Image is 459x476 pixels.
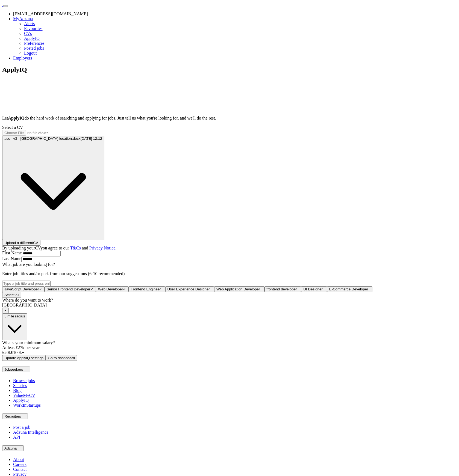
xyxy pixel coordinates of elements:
[13,435,20,439] a: API
[167,287,210,291] span: User Experience Designer
[267,287,297,291] span: frontend developer
[128,286,165,292] button: Frontend Engineer
[2,298,53,302] label: Where do you want to work?
[25,345,40,350] span: per year
[2,262,55,267] label: What job are you looking for?
[46,355,77,361] button: Go to dashboard
[2,256,21,261] label: Last Name
[98,287,123,291] span: Web Developer
[13,403,41,407] a: WorkInStartups
[90,287,93,291] span: ✓
[39,287,42,291] span: ✓
[2,286,45,292] button: JavaScript Developer✓
[2,271,457,276] p: Enter job titles and/or pick from our suggestions (6-10 recommended)
[2,251,22,255] label: First Name
[2,350,11,355] span: £ 20 k
[2,345,16,350] span: At least
[13,56,32,60] a: Employers
[16,345,24,350] span: £ 27k
[2,116,457,121] p: Let do the hard work of searching and applying for jobs. Just tell us what you're looking for, an...
[13,383,27,388] a: Salaries
[4,136,81,141] span: acc - v3 - [GEOGRAPHIC_DATA] location.docx
[4,446,17,450] span: Adzuna
[2,125,23,130] label: Select a CV
[214,286,264,292] button: Web Application Developer
[4,308,7,313] span: ×
[2,308,9,313] button: ×
[327,286,373,292] button: E-Commerce Developer
[131,287,161,291] span: Frontend Engineer
[4,314,25,318] span: 5 mile radius
[2,240,40,246] button: Upload a differentCV
[4,367,23,371] span: Jobseekers
[45,286,96,292] button: Senior Frontend Developer✓
[2,355,46,361] button: Update ApplyIQ settings
[4,287,39,291] span: JavaScript Developer
[2,246,457,251] div: By uploading your CV you agree to our and .
[13,457,24,462] a: About
[2,136,104,240] button: acc - v3 - [GEOGRAPHIC_DATA] location.docx[DATE] 12:12
[13,430,48,435] a: Adzuna Intelligence
[24,46,44,50] a: Posted jobs
[24,21,35,26] a: Alerts
[123,287,126,291] span: ✓
[13,467,27,472] a: Contact
[303,287,322,291] span: UI Designer
[70,246,81,250] a: T&Cs
[4,414,21,418] span: Recruiters
[24,26,43,31] a: Favourites
[11,350,24,355] span: £ 100 k+
[13,398,29,403] a: ApplyIQ
[24,368,28,371] img: toggle icon
[2,313,27,341] button: 5 mile radius
[13,462,27,467] a: Careers
[2,340,55,345] label: What's your minimum salary?
[329,287,368,291] span: E-Commerce Developer
[13,393,35,398] a: ValueMyCV
[13,11,457,16] li: [EMAIL_ADDRESS][DOMAIN_NAME]
[24,41,45,46] a: Preferences
[301,286,327,292] button: UI Designer
[24,31,32,36] a: CVs
[3,5,8,7] button: Toggle main navigation menu
[22,415,26,418] img: toggle icon
[2,303,457,308] div: [GEOGRAPHIC_DATA]
[89,246,116,250] a: Privacy Notice
[24,36,40,41] a: ApplyIQ
[2,281,51,286] input: Type a job title and press enter
[47,287,90,291] span: Senior Frontend Developer
[165,286,214,292] button: User Experience Designer
[216,287,260,291] span: Web Application Developer
[2,66,457,73] h1: ApplyIQ
[2,292,21,298] button: Select all
[18,447,22,450] img: toggle icon
[8,116,24,120] strong: ApplyIQ
[264,286,301,292] button: frontend developer
[81,136,102,141] span: [DATE] 12:12
[24,51,37,55] a: Logout
[13,425,30,430] a: Post a job
[13,16,33,21] a: MyAdzuna
[96,286,129,292] button: Web Developer✓
[13,378,35,383] a: Browse jobs
[13,388,22,393] a: Blog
